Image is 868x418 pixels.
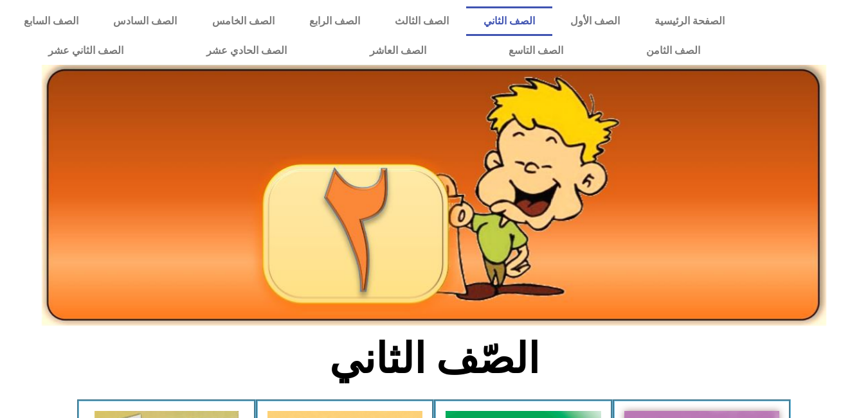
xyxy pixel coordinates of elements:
[328,36,467,65] a: الصف العاشر
[552,6,637,36] a: الصف الأول
[6,36,165,65] a: الصف الثاني عشر
[292,6,377,36] a: الصف الرابع
[466,6,552,36] a: الصف الثاني
[467,36,605,65] a: الصف التاسع
[6,6,96,36] a: الصف السابع
[377,6,466,36] a: الصف الثالث
[222,334,647,384] h2: الصّف الثاني
[195,6,292,36] a: الصف الخامس
[605,36,742,65] a: الصف الثامن
[96,6,194,36] a: الصف السادس
[637,6,742,36] a: الصفحة الرئيسية
[165,36,328,65] a: الصف الحادي عشر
